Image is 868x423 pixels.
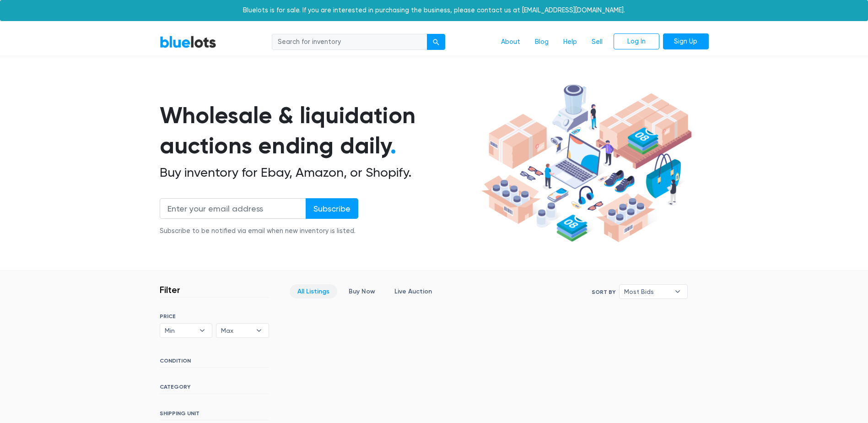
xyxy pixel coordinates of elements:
[494,33,528,51] a: About
[663,33,709,50] a: Sign Up
[584,33,610,51] a: Sell
[160,358,269,368] h6: CONDITION
[290,284,337,298] a: All Listings
[160,284,180,295] h3: Filter
[528,33,556,51] a: Blog
[341,284,383,298] a: Buy Now
[160,410,269,420] h6: SHIPPING UNIT
[272,34,427,50] input: Search for inventory
[160,198,306,219] input: Enter your email address
[160,35,216,49] a: BlueLots
[160,226,358,236] div: Subscribe to be notified via email when new inventory is listed.
[165,324,195,337] span: Min
[390,132,396,159] span: .
[668,285,687,298] b: ▾
[624,285,670,298] span: Most Bids
[160,165,478,180] h2: Buy inventory for Ebay, Amazon, or Shopify.
[221,324,251,337] span: Max
[160,313,269,320] h6: PRICE
[249,324,269,337] b: ▾
[478,80,695,247] img: hero-ee84e7d0318cb26816c560f6b4441b76977f77a177738b4e94f68c95b2b83dbb.png
[160,384,269,394] h6: CATEGORY
[614,33,659,50] a: Log In
[592,288,615,296] label: Sort By
[556,33,584,51] a: Help
[306,198,358,219] input: Subscribe
[387,284,440,298] a: Live Auction
[193,324,212,337] b: ▾
[160,100,478,161] h1: Wholesale & liquidation auctions ending daily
